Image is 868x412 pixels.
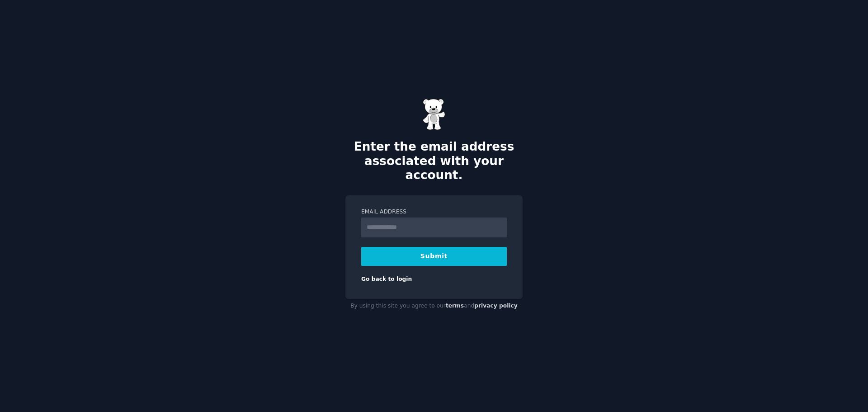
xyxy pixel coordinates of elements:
[423,99,445,130] img: Gummy Bear
[345,140,523,183] h2: Enter the email address associated with your account.
[361,208,507,216] label: Email Address
[474,303,518,309] a: privacy policy
[361,247,507,266] button: Submit
[361,276,412,282] a: Go back to login
[345,299,523,313] div: By using this site you agree to our and
[446,303,464,309] a: terms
